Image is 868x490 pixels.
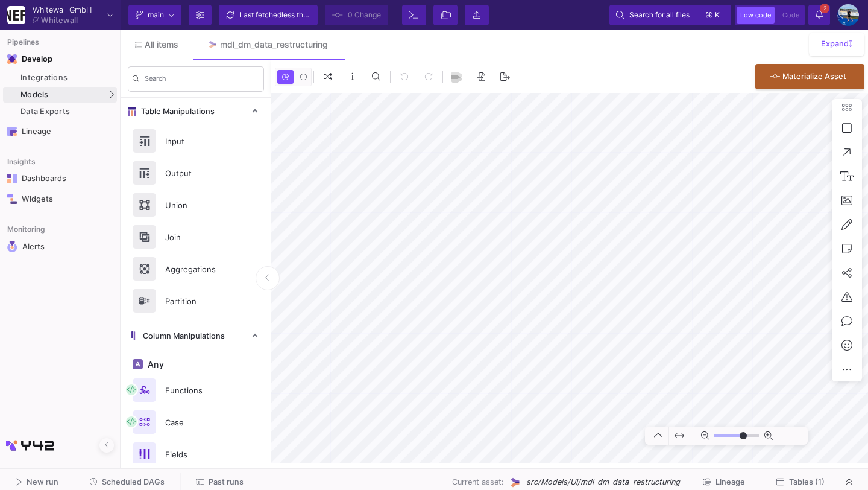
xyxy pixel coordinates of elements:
[22,194,100,204] div: Widgets
[609,5,731,25] button: Search for all files⌘k
[27,477,58,486] span: New run
[41,16,78,24] div: Whitewall
[121,285,271,317] button: Partition
[121,406,271,438] button: Case
[782,72,846,81] span: Materialize Asset
[121,438,271,470] button: Fields
[158,164,241,182] div: Output
[121,374,271,406] button: Functions
[808,5,830,25] button: 2
[715,8,720,22] span: k
[7,241,17,252] img: Navigation icon
[239,6,312,24] div: Last fetched
[7,127,17,136] img: Navigation icon
[138,331,225,341] span: Column Manipulations
[148,6,164,24] span: main
[22,174,100,183] div: Dashboards
[207,40,218,50] img: Tab icon
[102,477,165,486] span: Scheduled DAGs
[121,157,271,189] button: Output
[219,5,318,25] button: Last fetchedless than a minute ago
[145,360,164,369] span: Any
[22,127,100,136] div: Lineage
[526,476,680,488] span: src/Models/UI/mdl_dm_data_restructuring
[158,196,241,214] div: Union
[3,122,117,141] a: Navigation iconLineage
[3,189,117,209] a: Navigation iconWidgets
[281,10,357,19] span: less than a minute ago
[158,132,241,150] div: Input
[755,64,864,89] button: Materialize Asset
[121,125,271,322] div: Table Manipulations
[3,104,117,119] a: Data Exports
[145,40,178,49] span: All items
[158,260,241,278] div: Aggregations
[158,413,241,431] div: Case
[702,8,725,22] button: ⌘k
[33,6,92,14] div: Whitewall GmbH
[509,476,521,489] img: UI Model
[20,107,114,116] div: Data Exports
[782,11,799,19] span: Code
[715,477,745,486] span: Lineage
[737,7,775,24] button: Low code
[121,125,271,157] button: Input
[158,228,241,246] div: Join
[820,4,829,13] span: 2
[789,477,825,486] span: Tables (1)
[145,77,259,85] input: Search
[20,90,49,100] span: Models
[3,169,117,188] a: Navigation iconDashboards
[3,49,117,69] mat-expansion-panel-header: Navigation iconDevelop
[121,253,271,285] button: Aggregations
[3,237,117,257] a: Navigation iconAlerts
[121,98,271,125] mat-expansion-panel-header: Table Manipulations
[7,6,25,24] img: YZ4Yr8zUCx6JYM5gIgaTIQYeTXdcwQjnYC8iZtTV.png
[837,4,859,26] img: AEdFTp4_RXFoBzJxSaYPMZp7Iyigz82078j9C0hFtL5t=s96-c
[158,292,241,310] div: Partition
[7,174,17,183] img: Navigation icon
[128,5,181,25] button: main
[629,6,690,24] span: Search for all files
[158,445,241,463] div: Fields
[7,54,17,64] img: Navigation icon
[136,107,215,116] span: Table Manipulations
[121,322,271,349] mat-expansion-panel-header: Column Manipulations
[740,11,771,19] span: Low code
[779,7,803,24] button: Code
[3,70,117,86] a: Integrations
[22,54,40,64] div: Develop
[452,476,504,488] span: Current asset:
[121,221,271,253] button: Join
[7,194,17,204] img: Navigation icon
[20,73,114,83] div: Integrations
[705,8,712,22] span: ⌘
[158,381,241,399] div: Functions
[22,241,101,252] div: Alerts
[209,477,244,486] span: Past runs
[121,189,271,221] button: Union
[220,40,328,49] div: mdl_dm_data_restructuring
